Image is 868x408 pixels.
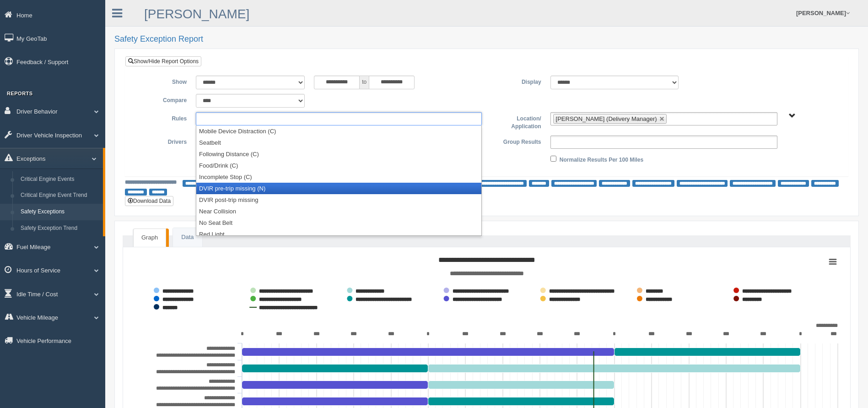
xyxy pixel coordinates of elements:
[16,171,103,188] a: Critical Engine Events
[132,136,191,147] label: Drivers
[196,206,481,217] li: Near Collision
[486,136,545,147] label: Group Results
[132,94,191,105] label: Compare
[196,148,481,160] li: Following Distance (C)
[173,228,202,247] a: Data
[132,112,191,123] label: Rules
[114,35,859,44] h2: Safety Exception Report
[196,137,481,148] li: Seatbelt
[196,160,481,171] li: Food/Drink (C)
[196,125,481,137] li: Mobile Device Distraction (C)
[486,76,545,87] label: Display
[486,112,545,131] label: Location/ Application
[125,56,201,66] a: Show/Hide Report Options
[196,194,481,206] li: DVIR post-trip missing
[196,183,481,194] li: DVIR pre-trip missing (N)
[125,196,173,206] button: Download Data
[132,76,191,87] label: Show
[16,187,103,204] a: Critical Engine Event Trend
[560,153,643,164] label: Normalize Results Per 100 Miles
[144,7,249,21] a: [PERSON_NAME]
[196,228,481,240] li: Red Light
[196,171,481,183] li: Incomplete Stop (C)
[16,204,103,220] a: Safety Exceptions
[196,217,481,228] li: No Seat Belt
[16,220,103,237] a: Safety Exception Trend
[556,115,657,122] span: [PERSON_NAME] (Delivery Manager)
[133,228,166,247] a: Graph
[360,76,369,89] span: to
